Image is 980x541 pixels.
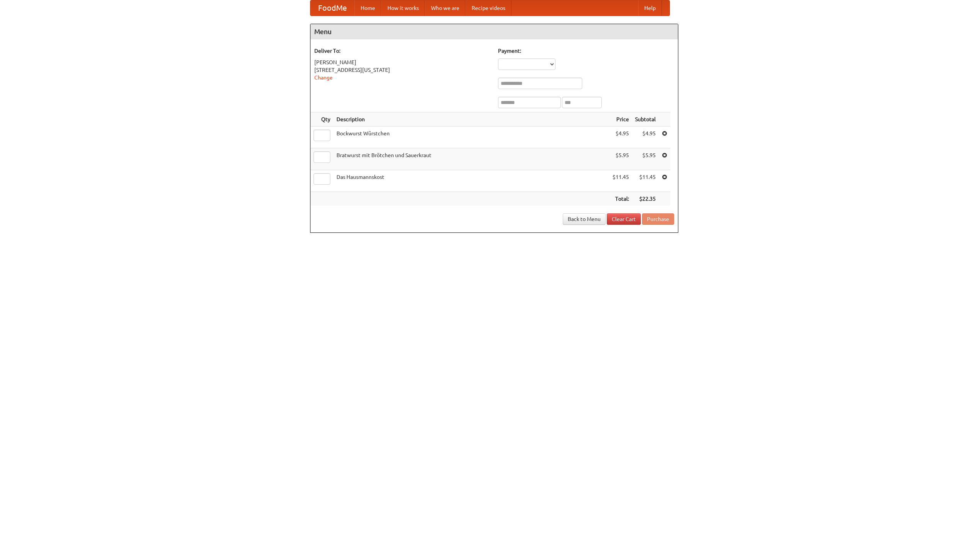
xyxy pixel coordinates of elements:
[314,75,333,81] a: Change
[381,0,425,16] a: How it works
[310,24,678,39] h4: Menu
[563,213,606,225] a: Back to Menu
[638,0,662,16] a: Help
[314,47,490,55] h5: Deliver To:
[333,112,609,127] th: Description
[632,148,659,170] td: $5.95
[333,148,609,170] td: Bratwurst mit Brötchen und Sauerkraut
[333,127,609,148] td: Bockwurst Würstchen
[609,127,632,148] td: $4.95
[314,58,490,66] div: [PERSON_NAME]
[632,192,659,206] th: $22.35
[609,112,632,127] th: Price
[314,66,490,74] div: [STREET_ADDRESS][US_STATE]
[632,127,659,148] td: $4.95
[354,0,381,16] a: Home
[310,0,354,16] a: FoodMe
[642,213,674,225] button: Purchase
[425,0,465,16] a: Who we are
[632,112,659,127] th: Subtotal
[465,0,511,16] a: Recipe videos
[310,112,333,127] th: Qty
[609,170,632,192] td: $11.45
[632,170,659,192] td: $11.45
[333,170,609,192] td: Das Hausmannskost
[607,213,641,225] a: Clear Cart
[498,47,674,55] h5: Payment:
[609,192,632,206] th: Total:
[609,148,632,170] td: $5.95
